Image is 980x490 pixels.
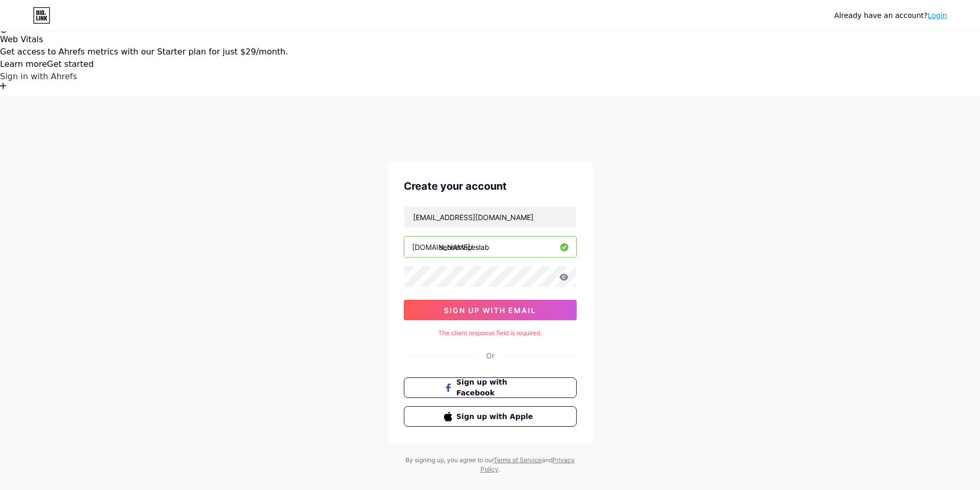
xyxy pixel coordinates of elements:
div: Or [486,350,494,361]
div: By signing up, you agree to our and . [403,456,578,474]
div: Create your account [404,178,577,194]
span: Sign up with Apple [456,411,536,422]
div: Already have an account? [834,10,947,21]
button: Sign up with Facebook [404,377,577,398]
div: [DOMAIN_NAME]/ [412,242,473,252]
div: The client response field is required. [404,329,577,338]
input: Email [404,207,576,227]
button: sign up with email [404,300,577,320]
input: username [404,237,576,257]
span: Sign up with Facebook [456,377,536,398]
a: Terms of Service [493,456,542,464]
button: Get started [47,58,94,70]
span: sign up with email [444,306,536,315]
button: Sign up with Apple [404,406,577,427]
a: Login [928,11,947,20]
